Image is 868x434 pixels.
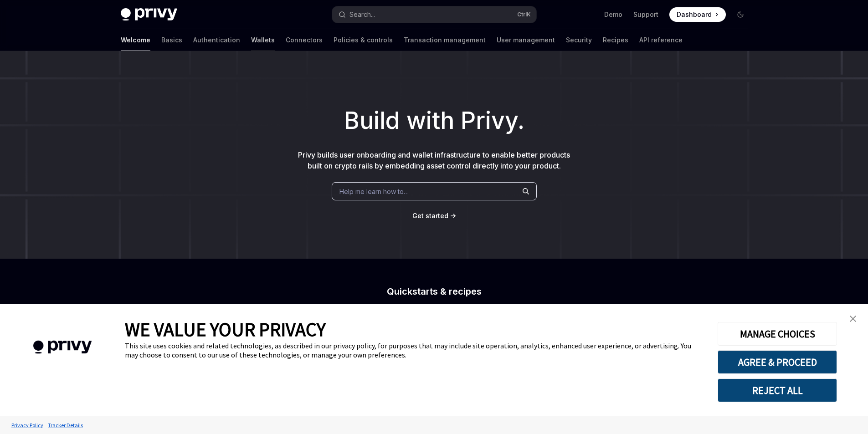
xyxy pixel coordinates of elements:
[332,6,536,23] button: Open search
[121,29,150,51] a: Welcome
[633,10,658,19] a: Support
[404,29,486,51] a: Transaction management
[718,322,837,346] button: MANAGE CHOICES
[349,9,375,20] div: Search...
[718,350,837,374] button: AGREE & PROCEED
[193,29,240,51] a: Authentication
[274,287,595,296] h2: Quickstarts & recipes
[286,29,323,51] a: Connectors
[125,341,704,359] div: This site uses cookies and related technologies, as described in our privacy policy, for purposes...
[15,103,853,138] h1: Build with Privy.
[46,417,85,433] a: Tracker Details
[669,7,726,22] a: Dashboard
[517,11,531,18] span: Ctrl K
[603,29,628,51] a: Recipes
[9,417,46,433] a: Privacy Policy
[125,317,326,341] span: WE VALUE YOUR PRIVACY
[497,29,555,51] a: User management
[566,29,592,51] a: Security
[412,211,448,220] a: Get started
[850,316,856,322] img: close banner
[251,29,275,51] a: Wallets
[639,29,683,51] a: API reference
[161,29,182,51] a: Basics
[718,378,837,402] button: REJECT ALL
[334,29,393,51] a: Policies & controls
[604,10,622,19] a: Demo
[14,327,111,367] img: company logo
[733,7,748,22] button: Toggle dark mode
[298,150,570,170] span: Privy builds user onboarding and wallet infrastructure to enable better products built on crypto ...
[339,187,409,196] span: Help me learn how to…
[677,10,712,19] span: Dashboard
[844,310,862,328] a: close banner
[412,212,448,220] span: Get started
[121,8,177,21] img: dark logo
